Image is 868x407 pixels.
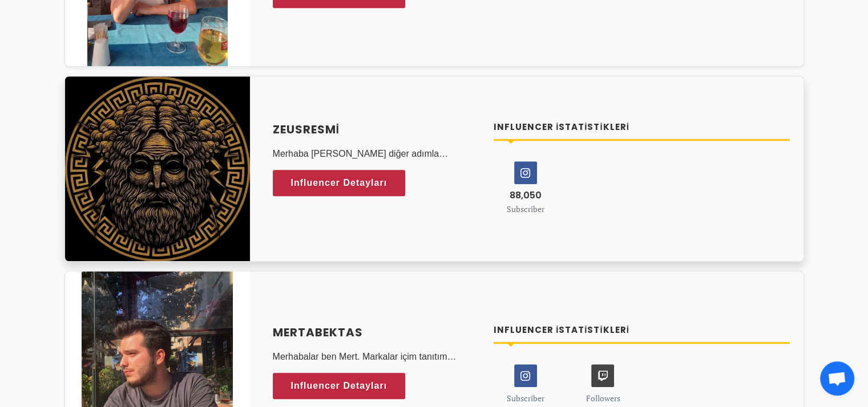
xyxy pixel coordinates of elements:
[507,203,544,214] small: Subscriber
[273,147,481,161] p: Merhaba [PERSON_NAME] diğer adımla zeus.Instagram üzerinden içerik üreticisiyim ayrıca siber güve...
[820,361,854,396] div: Açık sohbet
[273,170,406,196] a: Influencer Detayları
[507,393,544,404] small: Subscriber
[510,189,542,202] span: 88,050
[273,324,481,341] a: mertabektas
[586,393,620,404] small: Followers
[273,373,406,399] a: Influencer Detayları
[291,174,387,192] span: Influencer Detayları
[494,324,790,337] h4: Influencer İstatistikleri
[273,350,481,364] p: Merhabalar ben Mert. Markalar içim tanıtım çekimler ve sosyal medya hesap yönetimi yapıyorum. Ayn...
[291,377,387,394] span: Influencer Detayları
[273,121,481,138] a: ZeusResmi
[494,121,790,134] h4: Influencer İstatistikleri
